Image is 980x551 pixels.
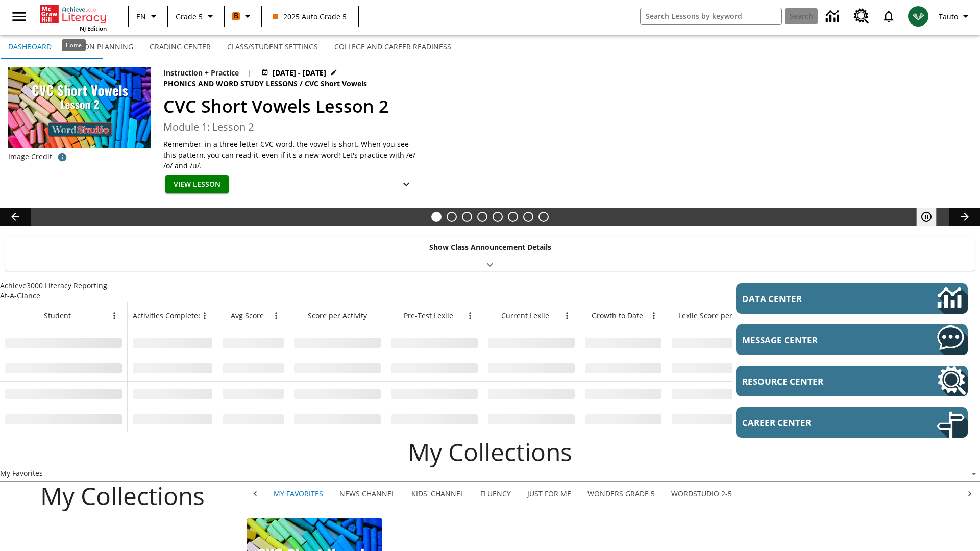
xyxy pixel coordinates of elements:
button: Lesson carousel, Next [949,208,980,226]
span: Pre-Test Lexile [404,310,453,321]
a: Notifications [875,3,902,30]
div: No Data, [483,407,580,432]
p: Remember, in a three letter CVC word, the vowel is short. When you see this pattern, you can read... [163,139,419,171]
div: Pause [916,208,947,226]
button: Wonders Grade 5 [579,482,663,506]
span: NJ Edition [80,24,107,32]
img: avatar image [908,6,928,27]
p: Show Class Announcement Details [429,242,551,253]
span: [DATE] - [DATE] [273,67,326,78]
button: Slide 5 Pre-release lesson [493,212,503,222]
a: Resource Center, Will open in new tab [736,366,968,396]
span: Resource Center [742,375,882,387]
div: No Data, [483,356,580,381]
button: Slide 4 One Idea, Lots of Hard Work [477,212,487,222]
button: Slide 6 Career Lesson [508,212,518,222]
button: My Favorites [265,482,331,506]
button: Slide 3 What's the Big Idea? [462,212,472,222]
span: Lexile Score per Month [678,310,757,321]
button: View Lesson [165,175,229,194]
button: Kids' Channel [403,482,472,506]
span: Growth to Date [592,310,643,321]
span: Grade 5 [176,11,203,22]
span: EN [136,11,146,22]
div: Home [40,3,107,32]
span: 2025 Auto Grade 5 [273,11,347,22]
span: / [300,79,303,88]
a: Data Center [820,3,848,31]
div: No Data, [128,356,217,381]
div: No Data, [128,381,217,407]
div: No Data, [217,381,289,407]
span: Phonics and Word Study Lessons [163,78,300,89]
button: Boost Class color is orange. Change class color [228,7,258,26]
button: Aug 26 - Aug 26 Choose Dates [259,67,339,78]
div: No Data, [128,407,217,432]
img: CVC Short Vowels Lesson 2. [8,67,151,148]
button: Just For Me [519,482,579,506]
button: WordStudio 2-5 [663,482,740,506]
span: | [247,67,251,78]
input: search field [641,8,781,24]
button: Open Menu [646,308,661,323]
div: My Collections [265,482,960,506]
div: No Data, [483,330,580,356]
button: Open Menu [107,308,122,323]
button: News Channel [331,482,403,506]
div: No Data, [483,381,580,407]
span: Student [44,310,71,321]
button: College and Career Readiness [326,35,459,59]
button: Open Menu [559,308,575,323]
div: Show Class Announcement Details [5,236,975,271]
span: Tauto [939,11,958,22]
button: Pause [916,208,937,226]
button: Slide 1 CVC Short Vowels Lesson 2 [431,212,442,222]
h3: Module 1: Lesson 2 [163,119,675,135]
div: Home [62,39,86,51]
a: Message Center [736,324,968,355]
button: Lesson Planning [60,35,141,59]
a: Resource Center, Will open in new tab [848,3,875,30]
p: Image Credit [8,152,52,162]
div: Next [960,482,980,506]
button: Open Menu [462,308,478,323]
span: Activities Completed [133,310,203,321]
button: Select a new avatar [902,3,935,30]
div: No Data, [217,407,289,432]
button: Language: EN, Select a language [132,7,164,26]
button: Slide 7 Making a Difference for the Planet [523,212,533,222]
button: Open Menu [268,308,284,323]
p: Instruction + Practice [163,67,239,78]
button: Slide 2 Cars of the Future? [447,212,457,222]
div: No Data, [217,330,289,356]
button: Image credit: TOXIC CAT/Shutterstock [52,148,72,166]
span: CVC Short Vowels [305,78,369,89]
button: Fluency [472,482,519,506]
span: Message Center [742,334,882,346]
a: Data Center [736,283,968,314]
button: Grading Center [141,35,219,59]
div: No Data, [128,330,217,356]
span: Career Center [742,417,882,429]
span: Current Lexile [501,310,549,321]
span: B [234,10,238,22]
a: Career Center [736,407,968,438]
button: Profile/Settings [935,7,976,26]
div: Previous [245,482,265,506]
button: Open side menu [4,2,34,32]
a: Home [40,4,107,24]
button: Grade: Grade 5, Select a grade [171,7,220,26]
button: Slide 8 Sleepless in the Animal Kingdom [538,212,549,222]
button: Class/Student Settings [219,35,326,59]
button: Open Menu [197,308,212,323]
span: Avg Score [231,310,264,321]
span: Score per Activity [308,310,367,321]
div: No Data, [217,356,289,381]
button: Show Details [396,175,416,194]
h2: CVC Short Vowels Lesson 2 [163,93,675,119]
span: Data Center [742,293,878,305]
